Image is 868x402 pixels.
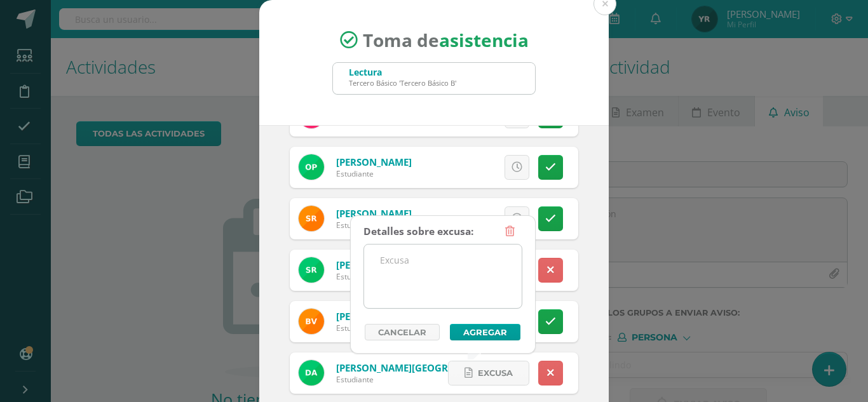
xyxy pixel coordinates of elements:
div: Estudiante [336,374,489,385]
img: 69e9694dad0be8d18e74c6616013aa69.png [299,309,324,334]
a: [PERSON_NAME] [336,156,412,168]
div: Estudiante [336,168,412,179]
strong: asistencia [439,28,529,52]
span: Excusa [444,207,479,231]
a: [PERSON_NAME] [336,310,412,323]
img: 047c0243dbb16aa96886fabfd0c8f848.png [299,154,324,180]
button: Agregar [450,324,520,340]
div: Estudiante [336,220,412,231]
img: 70823898d211046cdbeb0a43c4ffbf55.png [299,360,324,385]
div: Detalles sobre excusa: [363,219,473,244]
input: Busca un grado o sección aquí... [333,63,535,94]
div: Lectura [349,66,456,78]
a: Excusa [448,361,529,385]
div: Tercero Básico 'Tercero Básico B' [349,78,456,88]
a: [PERSON_NAME][GEOGRAPHIC_DATA] [336,361,509,374]
a: Cancelar [365,324,440,340]
a: [PERSON_NAME] [336,207,412,220]
span: Excusa [444,156,479,179]
img: b9f10f8816933e519c53e31c0bc04996.png [299,257,324,283]
span: Toma de [363,28,529,52]
div: Estudiante [336,323,412,333]
span: Excusa [478,361,513,385]
div: Estudiante [336,271,412,282]
img: 996e893331bdda9b88a3d5e125a49a02.png [299,206,324,231]
a: [PERSON_NAME] [336,258,412,271]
